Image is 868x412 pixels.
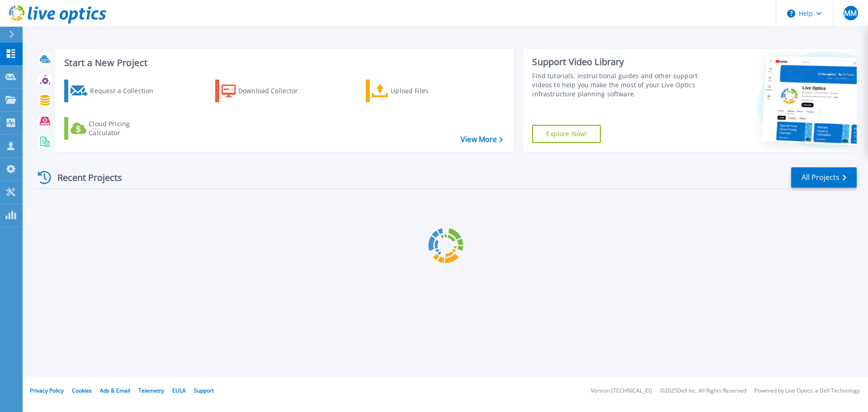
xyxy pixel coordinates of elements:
div: Upload Files [391,82,463,100]
div: Request a Collection [90,82,162,100]
a: Privacy Policy [30,387,64,394]
a: Ads & Email [100,387,130,394]
a: Support [194,387,214,394]
a: Download Collector [215,80,316,102]
a: View More [461,135,503,144]
h3: Start a New Project [64,58,503,68]
a: Telemetry [138,387,164,394]
li: Version: [TECHNICAL_ID] [591,388,652,394]
div: Recent Projects [35,166,134,189]
div: Find tutorials, instructional guides and other support videos to help you make the most of your L... [532,71,702,99]
a: Cloud Pricing Calculator [64,117,165,140]
div: Cloud Pricing Calculator [89,119,161,137]
a: Request a Collection [64,80,165,102]
a: Cookies [72,387,92,394]
div: Download Collector [238,82,311,100]
a: Upload Files [366,80,467,102]
li: © 2025 Dell Inc. All Rights Reserved [660,388,746,394]
div: Support Video Library [532,56,702,68]
a: All Projects [791,167,857,188]
li: Powered by Live Optics, a Dell Technology [755,388,860,394]
span: MM [844,9,857,17]
a: EULA [172,387,186,394]
a: Explore Now! [532,125,601,143]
